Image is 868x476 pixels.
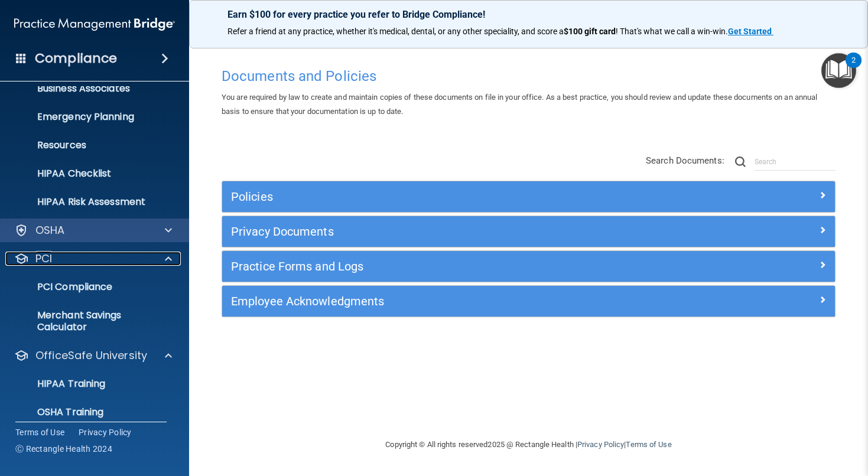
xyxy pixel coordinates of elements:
img: ic-search.3b580494.png [735,157,746,167]
a: PCI [14,252,172,266]
button: Open Resource Center, 2 new notifications [821,53,856,88]
div: Copyright © All rights reserved 2025 @ Rectangle Health | | [313,426,745,464]
a: Employee Acknowledgments [231,292,826,311]
a: Privacy Policy [79,426,132,438]
a: Get Started [728,27,773,36]
span: Ⓒ Rectangle Health 2024 [15,443,112,455]
p: PCI [35,252,52,266]
h5: Policies [231,190,673,203]
input: Search [755,153,836,171]
p: HIPAA Training [8,378,105,390]
p: Resources [8,139,169,151]
p: OSHA [35,223,65,237]
a: Privacy Policy [577,440,624,449]
span: You are required by law to create and maintain copies of these documents on file in your office. ... [222,93,817,116]
p: Earn $100 for every practice you refer to Bridge Compliance! [227,9,830,20]
span: Search Documents: [646,155,724,166]
div: 2 [851,60,856,76]
p: HIPAA Checklist [8,168,169,180]
a: Terms of Use [626,440,671,449]
a: OSHA [14,223,172,237]
h5: Employee Acknowledgments [231,295,673,308]
a: OfficeSafe University [14,348,172,363]
a: Terms of Use [15,426,64,438]
img: PMB logo [14,12,175,36]
h4: Compliance [35,50,117,67]
h5: Privacy Documents [231,225,673,238]
span: Refer a friend at any practice, whether it's medical, dental, or any other speciality, and score a [227,27,564,36]
p: PCI Compliance [8,281,169,293]
a: Policies [231,187,826,206]
a: Privacy Documents [231,222,826,241]
h5: Practice Forms and Logs [231,260,673,273]
p: Merchant Savings Calculator [8,309,169,333]
span: ! That's what we call a win-win. [616,27,728,36]
a: Practice Forms and Logs [231,257,826,276]
strong: Get Started [728,27,772,36]
p: HIPAA Risk Assessment [8,196,169,208]
h4: Documents and Policies [222,69,836,84]
p: OfficeSafe University [35,348,147,363]
strong: $100 gift card [564,27,616,36]
p: Business Associates [8,83,169,94]
p: OSHA Training [8,406,103,418]
p: Emergency Planning [8,111,169,123]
